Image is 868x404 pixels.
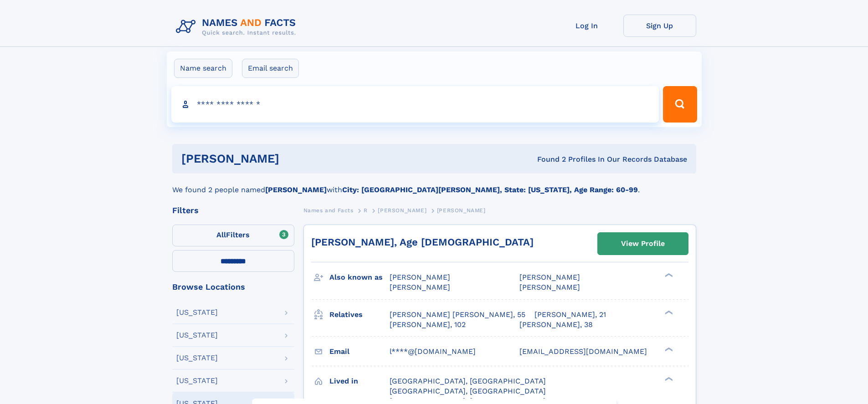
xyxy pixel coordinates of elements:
[181,153,408,164] h1: [PERSON_NAME]
[663,376,673,382] div: ❯
[342,185,638,194] b: City: [GEOGRAPHIC_DATA][PERSON_NAME], State: [US_STATE], Age Range: 60-99
[390,377,546,385] span: [GEOGRAPHIC_DATA], [GEOGRAPHIC_DATA]
[390,283,450,291] span: [PERSON_NAME]
[663,272,673,278] div: ❯
[390,273,450,281] span: [PERSON_NAME]
[623,15,696,37] a: Sign Up
[172,174,696,195] div: We found 2 people named with .
[329,307,390,322] h3: Relatives
[550,15,623,37] a: Log In
[378,207,426,214] span: [PERSON_NAME]
[176,377,218,384] div: [US_STATE]
[390,320,466,330] a: [PERSON_NAME], 102
[265,185,327,194] b: [PERSON_NAME]
[176,332,218,339] div: [US_STATE]
[390,387,546,395] span: [GEOGRAPHIC_DATA], [GEOGRAPHIC_DATA]
[174,59,232,78] label: Name search
[621,233,665,254] div: View Profile
[172,15,303,39] img: Logo Names and Facts
[303,205,354,216] a: Names and Facts
[364,207,368,214] span: R
[311,236,534,248] a: [PERSON_NAME], Age [DEMOGRAPHIC_DATA]
[172,206,294,215] div: Filters
[519,347,647,356] span: [EMAIL_ADDRESS][DOMAIN_NAME]
[364,205,368,216] a: R
[598,233,688,255] a: View Profile
[519,273,580,281] span: [PERSON_NAME]
[242,59,299,78] label: Email search
[519,283,580,291] span: [PERSON_NAME]
[390,310,525,320] a: [PERSON_NAME] [PERSON_NAME], 55
[519,320,593,330] a: [PERSON_NAME], 38
[329,270,390,285] h3: Also known as
[663,346,673,352] div: ❯
[663,309,673,315] div: ❯
[171,86,659,123] input: search input
[329,373,390,389] h3: Lived in
[437,207,486,214] span: [PERSON_NAME]
[329,344,390,359] h3: Email
[408,154,687,164] div: Found 2 Profiles In Our Records Database
[172,225,294,246] label: Filters
[534,310,606,320] a: [PERSON_NAME], 21
[216,230,226,239] span: All
[172,283,294,291] div: Browse Locations
[176,309,218,316] div: [US_STATE]
[176,354,218,362] div: [US_STATE]
[663,86,697,123] button: Search Button
[378,205,426,216] a: [PERSON_NAME]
